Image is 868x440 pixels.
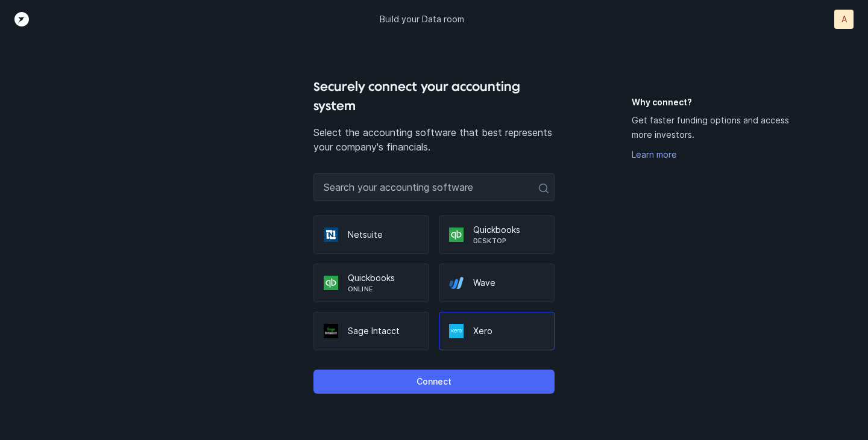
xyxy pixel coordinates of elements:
[473,236,544,246] p: Desktop
[439,215,555,254] div: QuickbooksDesktop
[473,325,544,337] p: Xero
[313,173,555,201] input: Search your accounting software
[473,224,544,236] p: Quickbooks
[439,264,555,302] div: Wave
[313,264,429,302] div: QuickbooksOnline
[632,96,796,108] h5: Why connect?
[834,10,854,29] button: A
[348,284,419,294] p: Online
[313,370,555,394] button: Connect
[380,13,464,25] p: Build your Data room
[348,229,419,241] p: Netsuite
[417,374,451,389] p: Connect
[841,13,847,25] p: A
[348,325,419,337] p: Sage Intacct
[632,113,796,142] p: Get faster funding options and access more investors.
[313,77,555,116] h4: Securely connect your accounting system
[439,312,555,350] div: Xero
[313,312,429,350] div: Sage Intacct
[632,149,677,160] a: Learn more
[313,125,555,154] p: Select the accounting software that best represents your company's financials.
[313,215,429,254] div: Netsuite
[348,272,419,284] p: Quickbooks
[473,277,544,289] p: Wave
